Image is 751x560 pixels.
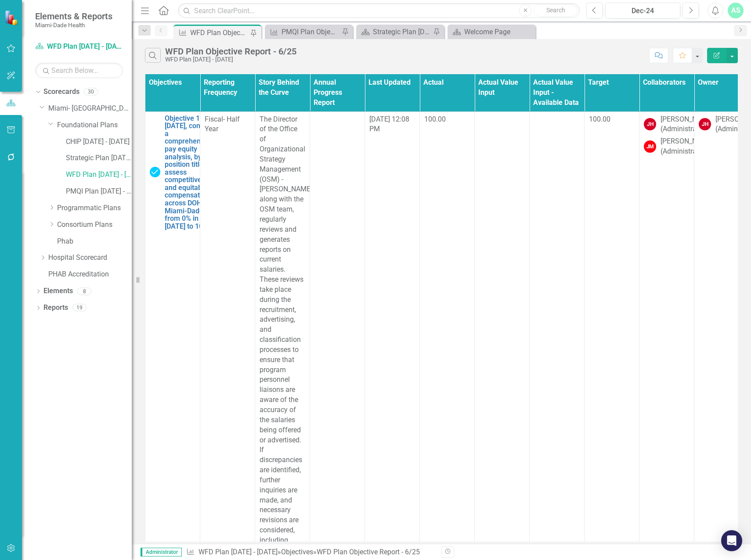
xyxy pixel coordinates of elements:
[199,548,278,556] a: WFD Plan [DATE] - [DATE]
[186,547,435,557] div: » »
[66,187,132,197] a: PMQI Plan [DATE] - [DATE]
[699,118,711,130] div: JH
[661,136,713,157] div: [PERSON_NAME] (Administration)
[35,63,123,78] input: Search Below...
[150,167,160,177] img: Complete
[661,115,713,135] div: [PERSON_NAME] (Administration)
[190,27,248,38] div: WFD Plan Objective Report - 6/25
[35,22,112,29] small: Miami-Dade Health
[57,203,132,213] a: Programmatic Plans
[72,304,87,312] div: 19
[644,140,656,153] div: JM
[84,88,98,96] div: 30
[424,115,446,123] span: 100.00
[165,47,296,56] div: WFD Plan Objective Report - 6/25
[728,3,744,18] button: AS
[165,56,296,63] div: WFD Plan [DATE] - [DATE]
[43,303,68,313] a: Reports
[369,115,415,135] div: [DATE] 12:08 PM
[317,548,420,556] div: WFD Plan Objective Report - 6/25
[4,10,20,25] img: ClearPoint Strategy
[66,170,132,180] a: WFD Plan [DATE] - [DATE]
[644,118,656,130] div: JH
[721,530,742,551] div: Open Intercom Messenger
[281,548,313,556] a: Objectives
[48,253,132,263] a: Hospital Scorecard
[450,26,533,37] a: Welcome Page
[48,269,132,280] a: PHAB Accreditation
[48,104,132,114] a: Miami- [GEOGRAPHIC_DATA]
[35,42,123,52] a: WFD Plan [DATE] - [DATE]
[282,26,339,37] div: PMQI Plan Objective Report - 6/25
[66,153,132,163] a: Strategic Plan [DATE] - [DATE]
[358,26,431,37] a: Strategic Plan [DATE]-[DATE]
[546,7,565,14] span: Search
[605,3,680,18] button: Dec-24
[608,6,677,16] div: Dec-24
[178,3,580,18] input: Search ClearPoint...
[77,287,91,295] div: 8
[57,237,132,247] a: Phab
[205,115,250,135] div: Fiscal- Half Year
[57,220,132,230] a: Consortium Plans
[57,120,132,130] a: Foundational Plans
[267,26,339,37] a: PMQI Plan Objective Report - 6/25
[43,286,73,296] a: Elements
[589,115,610,123] span: 100.00
[43,87,79,97] a: Scorecards
[464,26,533,37] div: Welcome Page
[66,137,132,147] a: CHIP [DATE] - [DATE]
[373,26,431,37] div: Strategic Plan [DATE]-[DATE]
[534,4,578,17] button: Search
[141,548,182,556] span: Administrator
[165,115,217,230] a: Objective 1: By [DATE], conduct a comprehensive pay equity analysis, by position title, to assess...
[35,11,112,22] span: Elements & Reports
